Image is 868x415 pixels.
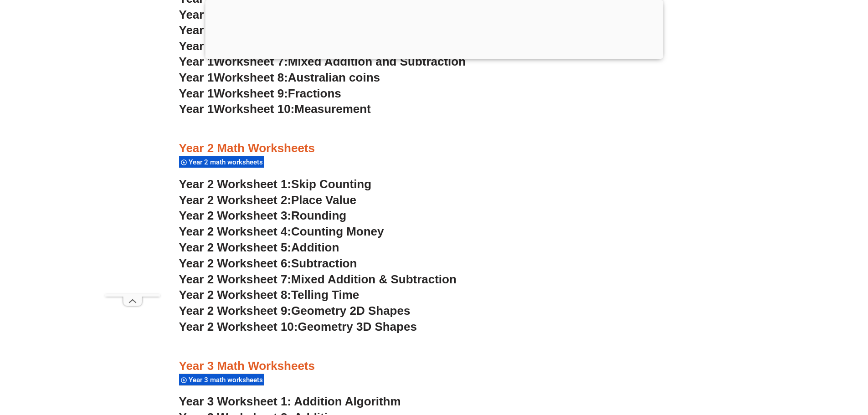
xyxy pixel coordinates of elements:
[179,102,371,116] a: Year 1Worksheet 10:Measurement
[179,177,372,191] a: Year 2 Worksheet 1:Skip Counting
[179,225,292,238] span: Year 2 Worksheet 4:
[179,23,336,37] a: Year 1Worksheet 5:Addition
[291,193,356,207] span: Place Value
[189,158,266,166] span: Year 2 math worksheets
[214,55,288,68] span: Worksheet 7:
[179,288,360,302] a: Year 2 Worksheet 8:Telling Time
[179,288,292,302] span: Year 2 Worksheet 8:
[179,193,357,207] a: Year 2 Worksheet 2:Place Value
[179,272,292,286] span: Year 2 Worksheet 7:
[179,256,357,270] a: Year 2 Worksheet 6:Subtraction
[214,87,288,100] span: Worksheet 9:
[291,241,339,254] span: Addition
[179,177,292,191] span: Year 2 Worksheet 1:
[179,241,292,254] span: Year 2 Worksheet 5:
[179,320,417,333] a: Year 2 Worksheet 10:Geometry 3D Shapes
[179,209,347,222] a: Year 2 Worksheet 3:Rounding
[214,102,294,116] span: Worksheet 10:
[179,395,401,408] a: Year 3 Worksheet 1: Addition Algorithm
[179,304,411,318] a: Year 2 Worksheet 9:Geometry 2D Shapes
[179,71,380,84] a: Year 1Worksheet 8:Australian coins
[179,193,292,207] span: Year 2 Worksheet 2:
[288,71,380,84] span: Australian coins
[291,304,410,318] span: Geometry 2D Shapes
[189,376,266,384] span: Year 3 math worksheets
[179,304,292,318] span: Year 2 Worksheet 9:
[288,55,466,68] span: Mixed Addition and Subtraction
[179,141,689,156] h3: Year 2 Math Worksheets
[105,21,160,294] iframe: Advertisement
[291,225,384,238] span: Counting Money
[179,272,457,286] a: Year 2 Worksheet 7:Mixed Addition & Subtraction
[179,55,466,68] a: Year 1Worksheet 7:Mixed Addition and Subtraction
[179,359,689,374] h3: Year 3 Math Worksheets
[291,177,371,191] span: Skip Counting
[179,225,384,238] a: Year 2 Worksheet 4:Counting Money
[291,272,457,286] span: Mixed Addition & Subtraction
[179,156,264,168] div: Year 2 math worksheets
[179,256,292,270] span: Year 2 Worksheet 6:
[288,87,341,100] span: Fractions
[716,312,868,415] iframe: Chat Widget
[179,87,341,100] a: Year 1Worksheet 9:Fractions
[294,102,371,116] span: Measurement
[179,8,353,21] a: Year 1Worksheet 4:Place Value
[179,39,354,53] a: Year 1Worksheet 6:Subtraction
[291,288,359,302] span: Telling Time
[179,320,298,333] span: Year 2 Worksheet 10:
[298,320,416,333] span: Geometry 3D Shapes
[291,256,357,270] span: Subtraction
[179,374,264,386] div: Year 3 math worksheets
[179,241,339,254] a: Year 2 Worksheet 5:Addition
[291,209,346,222] span: Rounding
[214,71,288,84] span: Worksheet 8:
[179,209,292,222] span: Year 2 Worksheet 3:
